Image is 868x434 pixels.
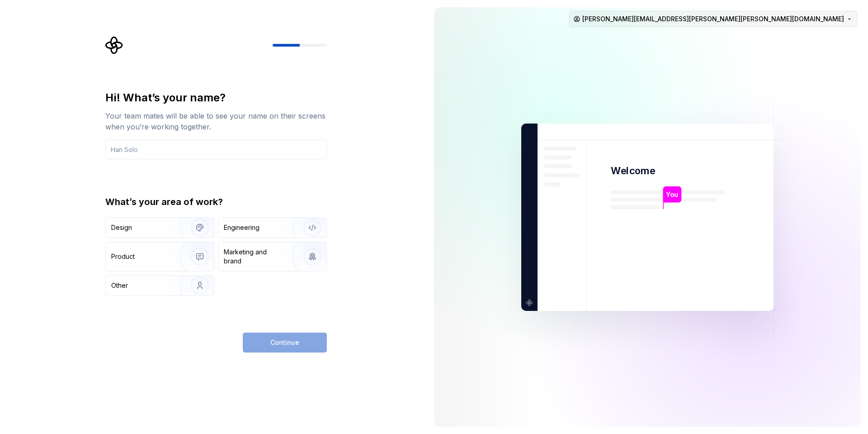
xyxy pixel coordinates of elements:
[611,164,655,177] p: Welcome
[111,223,132,232] div: Design
[582,14,844,24] span: [PERSON_NAME][EMAIL_ADDRESS][PERSON_NAME][PERSON_NAME][DOMAIN_NAME]
[105,139,327,159] input: Han Solo
[224,223,259,232] div: Engineering
[111,281,128,290] div: Other
[105,110,327,132] div: Your team mates will be able to see your name on their screens when you’re working together.
[224,248,285,266] div: Marketing and brand
[105,91,327,105] div: Hi! What’s your name?
[105,36,123,54] svg: Supernova Logo
[666,189,678,199] p: You
[569,11,857,27] button: [PERSON_NAME][EMAIL_ADDRESS][PERSON_NAME][PERSON_NAME][DOMAIN_NAME]
[111,252,135,261] div: Product
[105,196,327,208] div: What’s your area of work?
